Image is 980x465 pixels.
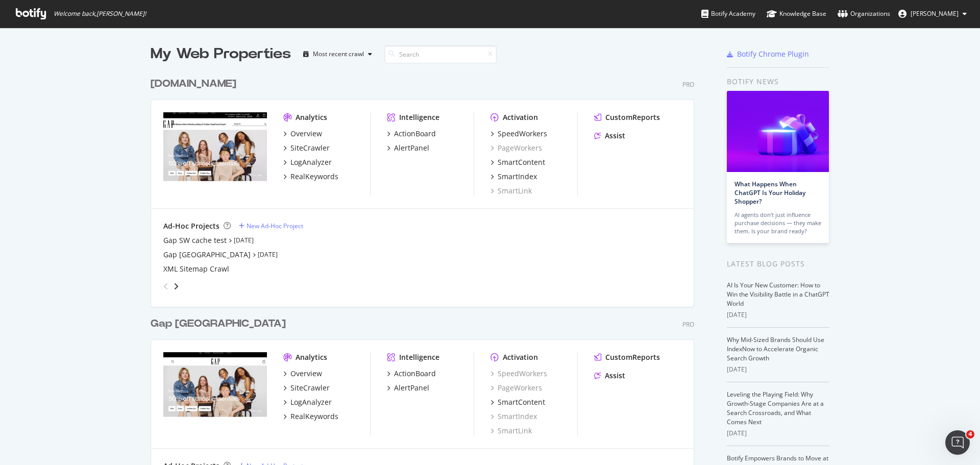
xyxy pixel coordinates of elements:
a: SpeedWorkers [491,369,547,379]
div: LogAnalyzer [290,157,332,167]
a: PageWorkers [491,143,542,153]
a: Overview [283,129,322,139]
div: LogAnalyzer [290,397,332,407]
div: angle-left [159,278,173,295]
img: Gap.com [163,112,267,195]
div: [DATE] [727,310,829,320]
div: ActionBoard [394,369,436,379]
a: RealKeywords [283,172,338,182]
a: AlertPanel [387,143,429,153]
div: Intelligence [399,352,439,362]
a: CustomReports [594,112,660,123]
div: My Web Properties [151,44,291,64]
div: Analytics [296,352,327,362]
div: Most recent crawl [313,51,364,57]
a: SmartIndex [491,172,537,182]
a: SmartLink [491,426,532,436]
div: AI agents don’t just influence purchase decisions — they make them. Is your brand ready? [734,211,821,235]
div: angle-right [173,281,180,291]
a: SmartLink [491,186,532,196]
a: Botify Chrome Plugin [727,49,809,59]
div: [DOMAIN_NAME] [151,77,236,91]
div: New Ad-Hoc Project [247,222,303,230]
div: Assist [605,131,625,141]
a: ActionBoard [387,369,436,379]
div: CustomReports [605,112,660,123]
div: SmartIndex [498,172,537,182]
div: Knowledge Base [767,9,826,19]
div: Assist [605,371,625,381]
div: Pro [682,80,694,89]
div: Gap [GEOGRAPHIC_DATA] [151,316,286,331]
a: PageWorkers [491,383,542,393]
div: SiteCrawler [290,143,330,153]
div: Ad-Hoc Projects [163,221,219,231]
span: Welcome back, [PERSON_NAME] ! [54,10,146,18]
img: What Happens When ChatGPT Is Your Holiday Shopper? [727,91,829,172]
a: SiteCrawler [283,143,330,153]
a: LogAnalyzer [283,157,332,167]
a: CustomReports [594,352,660,362]
a: AI Is Your New Customer: How to Win the Visibility Battle in a ChatGPT World [727,281,829,308]
a: SpeedWorkers [491,129,547,139]
div: RealKeywords [290,411,338,422]
div: Latest Blog Posts [727,258,829,270]
div: Activation [503,112,538,123]
a: SmartContent [491,157,545,167]
a: Gap SW cache test [163,235,227,246]
div: Overview [290,129,322,139]
div: Pro [682,320,694,329]
a: AlertPanel [387,383,429,393]
a: Why Mid-Sized Brands Should Use IndexNow to Accelerate Organic Search Growth [727,335,824,362]
div: RealKeywords [290,172,338,182]
iframe: Intercom live chat [945,430,970,455]
div: Overview [290,369,322,379]
div: SpeedWorkers [498,129,547,139]
a: LogAnalyzer [283,397,332,407]
div: CustomReports [605,352,660,362]
div: AlertPanel [394,383,429,393]
a: SiteCrawler [283,383,330,393]
a: RealKeywords [283,411,338,422]
div: AlertPanel [394,143,429,153]
a: What Happens When ChatGPT Is Your Holiday Shopper? [734,180,805,206]
a: XML Sitemap Crawl [163,264,229,274]
a: New Ad-Hoc Project [239,222,303,230]
div: SmartContent [498,157,545,167]
button: Most recent crawl [299,46,376,62]
button: [PERSON_NAME] [890,6,975,22]
a: SmartContent [491,397,545,407]
a: Gap [GEOGRAPHIC_DATA] [163,250,251,260]
a: Overview [283,369,322,379]
a: Assist [594,371,625,381]
a: [DOMAIN_NAME] [151,77,240,91]
a: SmartIndex [491,411,537,422]
a: [DATE] [234,236,254,244]
div: SiteCrawler [290,383,330,393]
img: Gapcanada.ca [163,352,267,435]
a: Gap [GEOGRAPHIC_DATA] [151,316,290,331]
div: ActionBoard [394,129,436,139]
div: Intelligence [399,112,439,123]
a: [DATE] [258,250,278,259]
a: Leveling the Playing Field: Why Growth-Stage Companies Are at a Search Crossroads, and What Comes... [727,390,824,426]
div: Analytics [296,112,327,123]
span: Natalie Bargas [911,9,959,18]
a: ActionBoard [387,129,436,139]
div: [DATE] [727,429,829,438]
input: Search [384,45,497,63]
span: 4 [966,430,974,438]
div: Botify Academy [701,9,755,19]
div: [DATE] [727,365,829,374]
div: Botify Chrome Plugin [737,49,809,59]
a: Assist [594,131,625,141]
div: Activation [503,352,538,362]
